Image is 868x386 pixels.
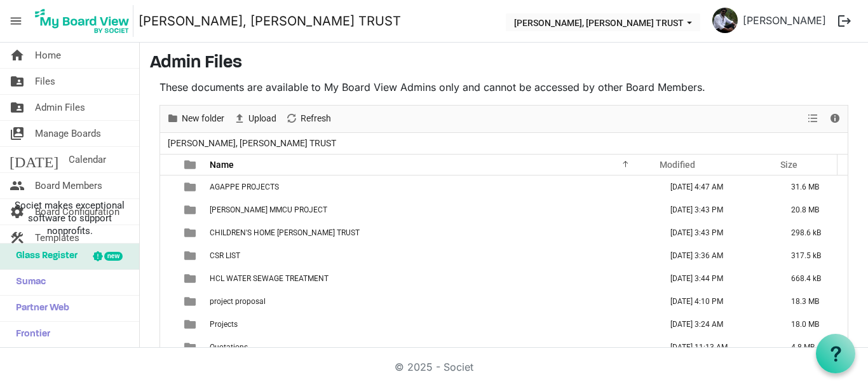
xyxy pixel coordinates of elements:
[139,8,401,34] a: [PERSON_NAME], [PERSON_NAME] TRUST
[162,106,229,132] div: New folder
[660,160,695,170] span: Modified
[177,244,206,267] td: is template cell column header type
[206,267,657,290] td: HCL WATER SEWAGE TREATMENT is template cell column header Name
[165,111,227,127] button: New folder
[104,252,123,261] div: new
[35,173,102,198] span: Board Members
[778,267,848,290] td: 668.4 kB is template cell column header Size
[206,290,657,313] td: project proposal is template cell column header Name
[738,8,831,33] a: [PERSON_NAME]
[395,361,473,373] a: © 2025 - Societ
[206,336,657,359] td: Quotations is template cell column header Name
[206,198,657,221] td: BOCHE MMCU PROJECT is template cell column header Name
[657,244,778,267] td: October 07, 2025 3:36 AM column header Modified
[177,198,206,221] td: is template cell column header type
[210,343,248,352] span: Quotations
[778,244,848,267] td: 317.5 kB is template cell column header Size
[160,267,177,290] td: checkbox
[657,176,778,198] td: September 13, 2025 4:47 AM column header Modified
[177,336,206,359] td: is template cell column header type
[657,198,778,221] td: August 03, 2025 3:43 PM column header Modified
[657,336,778,359] td: September 29, 2025 11:13 AM column header Modified
[803,106,824,132] div: View
[210,205,327,214] span: [PERSON_NAME] MMCU PROJECT
[206,244,657,267] td: CSR LIST is template cell column header Name
[177,313,206,336] td: is template cell column header type
[247,111,278,127] span: Upload
[10,147,58,172] span: [DATE]
[35,121,101,146] span: Manage Boards
[177,221,206,244] td: is template cell column header type
[10,322,50,347] span: Frontier
[10,121,25,146] span: switch_account
[778,198,848,221] td: 20.8 MB is template cell column header Size
[177,176,206,198] td: is template cell column header type
[780,160,797,170] span: Size
[10,173,25,198] span: people
[69,147,106,172] span: Calendar
[210,274,329,283] span: HCL WATER SEWAGE TREATMENT
[31,5,139,37] a: My Board View Logo
[206,313,657,336] td: Projects is template cell column header Name
[10,95,25,120] span: folder_shared
[831,8,858,34] button: logout
[160,336,177,359] td: checkbox
[210,160,234,170] span: Name
[159,79,848,95] p: These documents are available to My Board View Admins only and cannot be accessed by other Board ...
[657,267,778,290] td: August 03, 2025 3:44 PM column header Modified
[177,290,206,313] td: is template cell column header type
[778,176,848,198] td: 31.6 MB is template cell column header Size
[150,53,858,74] h3: Admin Files
[160,198,177,221] td: checkbox
[6,199,133,237] span: Societ makes exceptional software to support nonprofits.
[281,106,336,132] div: Refresh
[827,111,844,127] button: Details
[210,251,240,260] span: CSR LIST
[210,297,266,306] span: project proposal
[10,270,46,295] span: Sumac
[10,43,25,68] span: home
[10,296,69,321] span: Partner Web
[778,336,848,359] td: 4.8 MB is template cell column header Size
[506,13,700,31] button: THERESA BHAVAN, IMMANUEL CHARITABLE TRUST dropdownbutton
[35,69,55,94] span: Files
[778,290,848,313] td: 18.3 MB is template cell column header Size
[180,111,226,127] span: New folder
[4,9,28,33] span: menu
[10,244,78,269] span: Glass Register
[657,313,778,336] td: July 26, 2025 3:24 AM column header Modified
[299,111,332,127] span: Refresh
[210,183,279,191] span: AGAPPE PROJECTS
[210,228,360,237] span: CHILDREN'S HOME [PERSON_NAME] TRUST
[778,313,848,336] td: 18.0 MB is template cell column header Size
[283,111,334,127] button: Refresh
[805,111,820,127] button: View dropdownbutton
[657,221,778,244] td: August 03, 2025 3:43 PM column header Modified
[10,69,25,94] span: folder_shared
[657,290,778,313] td: July 31, 2025 4:10 PM column header Modified
[231,111,279,127] button: Upload
[35,43,61,68] span: Home
[160,290,177,313] td: checkbox
[206,221,657,244] td: CHILDREN'S HOME IMMANUEL CHARITABLE TRUST is template cell column header Name
[160,176,177,198] td: checkbox
[160,221,177,244] td: checkbox
[165,135,339,151] span: [PERSON_NAME], [PERSON_NAME] TRUST
[206,176,657,198] td: AGAPPE PROJECTS is template cell column header Name
[35,95,85,120] span: Admin Files
[824,106,846,132] div: Details
[778,221,848,244] td: 298.6 kB is template cell column header Size
[160,244,177,267] td: checkbox
[229,106,281,132] div: Upload
[177,267,206,290] td: is template cell column header type
[712,8,738,33] img: hSUB5Hwbk44obJUHC4p8SpJiBkby1CPMa6WHdO4unjbwNk2QqmooFCj6Eu6u6-Q6MUaBHHRodFmU3PnQOABFnA_thumb.png
[210,320,238,329] span: Projects
[160,313,177,336] td: checkbox
[31,5,133,37] img: My Board View Logo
